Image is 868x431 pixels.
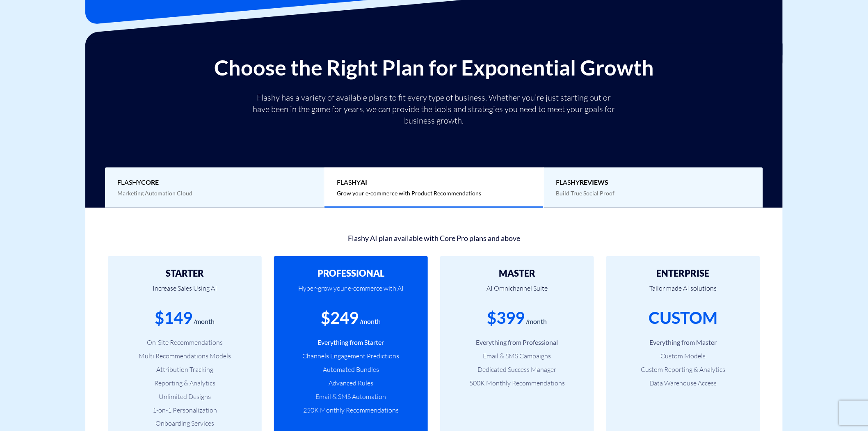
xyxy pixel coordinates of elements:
[286,351,416,361] li: Channels Engagement Predictions
[360,317,381,326] div: /month
[120,419,249,428] li: Onboarding Services
[141,178,159,186] b: Core
[120,278,249,306] p: Increase Sales Using AI
[249,92,619,126] p: Flashy has a variety of available plans to fit every type of business. Whether you’re just starti...
[556,190,615,197] span: Build True Social Proof
[619,365,748,374] li: Custom Reporting & Analytics
[120,378,249,388] li: Reporting & Analytics
[155,306,193,330] div: $149
[452,365,582,374] li: Dedicated Success Manager
[452,378,582,388] li: 500K Monthly Recommendations
[117,190,192,197] span: Marketing Automation Cloud
[619,278,748,306] p: Tailor made AI solutions
[120,338,249,347] li: On-Site Recommendations
[452,351,582,361] li: Email & SMS Campaigns
[120,268,249,278] h2: STARTER
[120,365,249,374] li: Attribution Tracking
[619,268,748,278] h2: ENTERPRISE
[91,56,777,79] h2: Choose the Right Plan for Exponential Growth
[286,278,416,306] p: Hyper-grow your e-commerce with AI
[321,306,359,330] div: $249
[452,278,582,306] p: AI Omnichannel Suite
[361,178,367,186] b: AI
[120,351,249,361] li: Multi Recommendations Models
[487,306,525,330] div: $399
[337,178,531,187] span: Flashy
[619,351,748,361] li: Custom Models
[649,306,718,330] div: CUSTOM
[619,378,748,388] li: Data Warehouse Access
[120,392,249,401] li: Unlimited Designs
[102,230,766,244] div: Flashy AI plan available with Core Pro plans and above
[286,406,416,415] li: 250K Monthly Recommendations
[286,365,416,374] li: Automated Bundles
[117,178,311,187] span: Flashy
[194,317,215,326] div: /month
[580,178,609,186] b: REVIEWS
[452,338,582,347] li: Everything from Professional
[556,178,751,187] span: Flashy
[619,338,748,347] li: Everything from Master
[337,190,481,197] span: Grow your e-commerce with Product Recommendations
[452,268,582,278] h2: MASTER
[526,317,547,326] div: /month
[286,338,416,347] li: Everything from Starter
[286,392,416,401] li: Email & SMS Automation
[286,268,416,278] h2: PROFESSIONAL
[286,378,416,388] li: Advanced Rules
[120,406,249,415] li: 1-on-1 Personalization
